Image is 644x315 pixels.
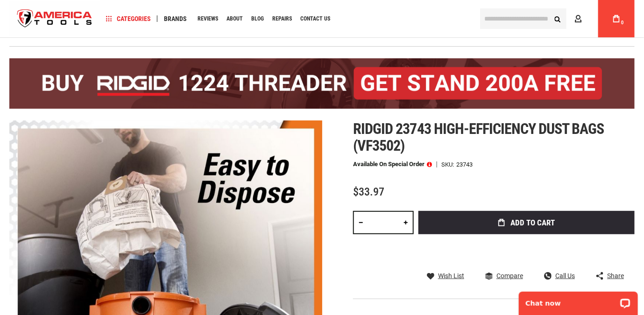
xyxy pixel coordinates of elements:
span: Repairs [272,16,292,21]
img: BOGO: Buy the RIDGID® 1224 Threader (26092), get the 92467 200A Stand FREE! [9,58,635,109]
a: Compare [485,272,523,280]
span: Reviews [198,16,218,21]
span: Compare [496,273,523,279]
span: Add to Cart [511,219,555,227]
a: Categories [102,13,155,25]
button: Search [549,10,566,28]
a: Contact Us [296,13,334,25]
p: Available on Special Order [353,161,432,168]
button: Add to Cart [418,211,635,234]
img: America Tools [9,1,100,36]
span: Contact Us [300,16,330,21]
div: 23743 [456,161,473,168]
span: Wish List [438,273,464,279]
span: Categories [106,15,151,22]
span: 0 [621,20,624,25]
a: store logo [9,1,100,36]
strong: SKU [441,161,456,168]
a: Call Us [544,272,575,280]
a: About [222,13,247,25]
iframe: LiveChat chat widget [513,286,644,315]
span: $33.97 [353,185,384,198]
span: Blog [251,16,264,21]
a: Blog [247,13,268,25]
span: About [226,16,243,21]
a: Reviews [193,13,222,25]
iframe: Secure express checkout frame [417,237,637,264]
span: Brands [164,15,187,22]
span: Ridgid 23743 high-efficiency dust bags (vf3502) [353,120,604,154]
span: Call Us [555,273,575,279]
a: Wish List [427,272,464,280]
a: Repairs [268,13,296,25]
a: Brands [160,13,191,25]
span: Share [607,273,624,279]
